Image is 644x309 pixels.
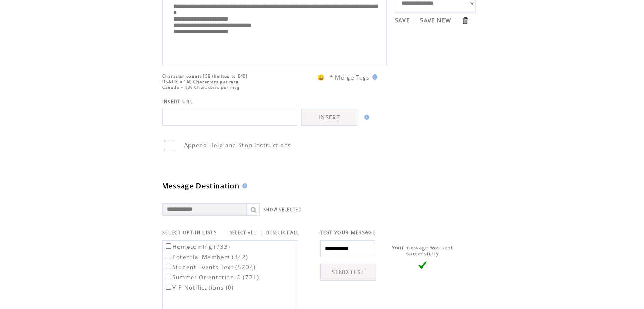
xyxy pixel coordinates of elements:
span: Your message was sent successfully [392,245,453,257]
span: Canada = 136 Characters per msg [162,85,240,90]
span: | [413,17,417,24]
a: SHOW SELECTED [264,207,302,212]
span: SELECT OPT-IN LISTS [162,229,217,235]
input: Student Events Text (5204) [166,264,171,269]
a: INSERT [301,109,357,126]
a: SAVE NEW [420,17,451,24]
input: Summer Orientation O (721) [166,274,171,279]
input: Potential Members (342) [166,254,171,259]
span: Message Destination [162,181,240,190]
span: 😀 [318,74,325,81]
span: | [454,17,458,24]
span: INSERT URL [162,99,193,105]
span: * Merge Tags [330,74,370,81]
input: VIP Notifications (0) [166,284,171,290]
label: Student Events Text (5204) [164,263,256,271]
a: DESELECT ALL [266,230,299,235]
span: US&UK = 160 Characters per msg [162,79,239,85]
a: SELECT ALL [230,230,256,235]
span: Character count: 159 (limited to 640) [162,74,248,79]
a: SEND TEST [320,264,376,281]
label: Potential Members (342) [164,253,249,261]
img: vLarge.png [418,261,427,269]
img: help.gif [240,183,247,188]
span: | [260,229,263,236]
label: VIP Notifications (0) [164,284,234,291]
label: Summer Orientation O (721) [164,273,260,281]
input: Submit [461,17,469,25]
label: Homecoming (733) [164,243,230,251]
a: SAVE [395,17,410,24]
img: help.gif [370,74,377,80]
input: Homecoming (733) [166,243,171,249]
span: Append Help and Stop instructions [184,141,291,149]
img: help.gif [362,115,369,120]
span: TEST YOUR MESSAGE [320,229,376,235]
